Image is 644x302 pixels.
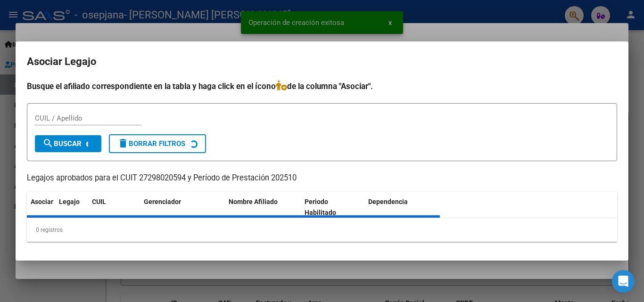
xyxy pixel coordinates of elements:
[305,198,336,216] span: Periodo Habilitado
[301,192,364,223] datatable-header-cell: Periodo Habilitado
[27,53,617,71] h2: Asociar Legajo
[35,135,101,152] button: Buscar
[140,192,225,223] datatable-header-cell: Gerenciador
[109,134,206,153] button: Borrar Filtros
[42,139,82,148] span: Buscar
[42,138,54,149] mat-icon: search
[364,192,440,223] datatable-header-cell: Dependencia
[92,198,106,205] span: CUIL
[59,198,80,205] span: Legajo
[55,192,88,223] datatable-header-cell: Legajo
[229,198,278,205] span: Nombre Afiliado
[225,192,301,223] datatable-header-cell: Nombre Afiliado
[31,198,53,205] span: Asociar
[88,192,140,223] datatable-header-cell: CUIL
[27,192,55,223] datatable-header-cell: Asociar
[612,270,635,293] div: Open Intercom Messenger
[368,198,408,205] span: Dependencia
[27,80,617,92] h4: Busque el afiliado correspondiente en la tabla y haga click en el ícono de la columna "Asociar".
[117,138,129,149] mat-icon: delete
[27,172,617,184] p: Legajos aprobados para el CUIT 27298020594 y Período de Prestación 202510
[27,218,617,242] div: 0 registros
[117,139,185,148] span: Borrar Filtros
[144,198,181,205] span: Gerenciador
